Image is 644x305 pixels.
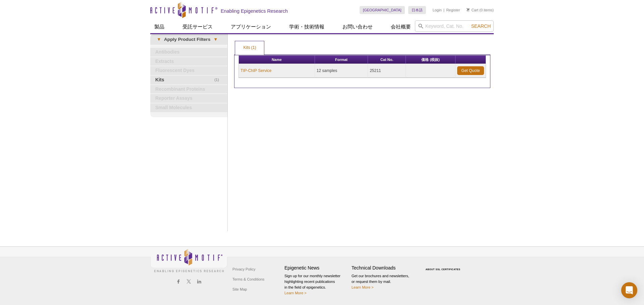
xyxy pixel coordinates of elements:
span: (1) [214,76,223,84]
a: 製品 [150,20,168,33]
a: 会社概要 [387,20,415,33]
a: Fluorescent Dyes [150,66,227,75]
p: Sign up for our monthly newsletter highlighting recent publications in the field of epigenetics. [284,273,348,296]
a: [GEOGRAPHIC_DATA] [360,6,405,14]
a: Site Map [231,284,249,294]
a: Get Quote [457,66,484,75]
td: 12 samples [315,64,368,78]
a: Terms & Conditions [231,274,266,284]
img: Your Cart [467,8,470,11]
h4: Epigenetic News [284,265,348,271]
a: Privacy Policy [231,264,257,274]
th: Format [315,56,368,64]
img: Active Motif, [150,247,227,274]
a: Learn More > [284,291,307,295]
a: Small Molecules [150,103,227,112]
th: Name [239,56,315,64]
a: Extracts [150,57,227,66]
a: Kits (1) [235,41,264,55]
a: 日本語 [408,6,426,14]
a: 学術・技術情報 [285,20,328,33]
a: お問い合わせ [338,20,377,33]
table: Click to Verify - This site chose Symantec SSL for secure e-commerce and confidential communicati... [419,258,469,273]
h4: Technical Downloads [352,265,415,271]
a: Reporter Assays [150,94,227,103]
a: Learn More > [352,285,374,289]
span: Search [471,23,491,29]
a: Recombinant Proteins [150,85,227,94]
span: ▾ [154,36,164,43]
a: TIP-ChIP Service [240,68,271,74]
a: Cart [467,8,478,12]
th: Cat No. [368,56,406,64]
a: ▾Apply Product Filters▾ [150,34,227,45]
span: ▾ [210,36,221,43]
div: Open Intercom Messenger [621,282,637,298]
li: | [443,6,444,14]
button: Search [469,23,493,29]
li: (0 items) [467,6,494,14]
input: Keyword, Cat. No. [415,20,494,32]
a: Antibodies [150,48,227,57]
a: Register [446,8,460,12]
h2: Enabling Epigenetics Research [221,8,288,14]
th: 価格 (税抜) [406,56,455,64]
td: 25211 [368,64,406,78]
a: Login [433,8,442,12]
a: アプリケーション [227,20,275,33]
p: Get our brochures and newsletters, or request them by mail. [352,273,415,290]
a: (1)Kits [150,76,227,84]
a: ABOUT SSL CERTIFICATES [426,268,461,271]
a: 受託サービス [178,20,217,33]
